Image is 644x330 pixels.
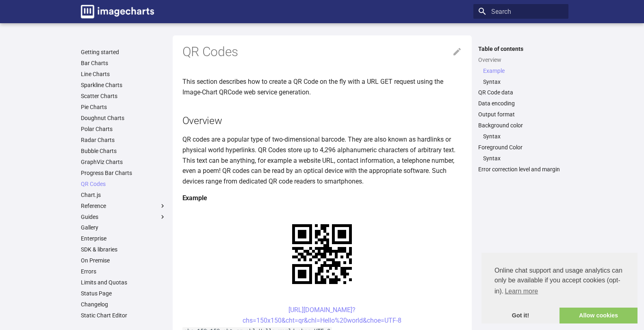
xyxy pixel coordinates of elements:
[182,76,462,97] p: This section describes how to create a QR Code on the fly with a URL GET request using the Image-...
[81,169,166,177] a: Progress Bar Charts
[81,103,166,111] a: Pie Charts
[81,213,166,221] label: Guides
[182,134,462,186] p: QR codes are a popular type of two-dimensional barcode. They are also known as hardlinks or physi...
[81,290,166,297] a: Status Page
[483,133,564,140] a: Syntax
[478,56,564,63] a: Overview
[81,202,166,210] label: Reference
[81,70,166,78] a: Line Charts
[81,224,166,231] a: Gallery
[81,235,166,242] a: Enterprise
[81,81,166,89] a: Sparkline Charts
[81,301,166,308] a: Changelog
[494,266,624,297] span: Online chat support and usage analytics can only be available if you accept cookies (opt-in).
[483,78,564,85] a: Syntax
[478,166,564,173] a: Error correction level and margin
[478,155,564,162] nav: Foreground Color
[81,5,154,18] img: logo
[81,114,166,122] a: Doughnut Charts
[559,308,637,324] a: allow cookies
[81,92,166,100] a: Scatter Charts
[81,312,166,319] a: Static Chart Editor
[182,114,462,128] h2: Overview
[473,45,568,52] label: Table of contents
[81,180,166,188] a: QR Codes
[81,268,166,275] a: Errors
[481,253,637,323] div: cookieconsent
[182,44,462,61] h1: QR Codes
[483,67,564,74] a: Example
[81,147,166,155] a: Bubble Charts
[81,246,166,253] a: SDK & libraries
[78,2,157,22] a: Image-Charts documentation
[473,4,568,19] input: Search
[278,210,366,298] img: chart
[81,279,166,286] a: Limits and Quotas
[81,158,166,166] a: GraphViz Charts
[483,155,564,162] a: Syntax
[81,125,166,133] a: Polar Charts
[478,111,564,118] a: Output format
[473,45,568,173] nav: Table of contents
[478,100,564,107] a: Data encoding
[81,191,166,199] a: Chart.js
[478,122,564,129] a: Background color
[243,306,401,324] a: [URL][DOMAIN_NAME]?chs=150x150&cht=qr&chl=Hello%20world&choe=UTF-8
[478,89,564,96] a: QR Code data
[478,144,564,151] a: Foreground Color
[503,285,539,297] a: learn more about cookies
[81,59,166,67] a: Bar Charts
[81,48,166,56] a: Getting started
[81,136,166,144] a: Radar Charts
[81,257,166,264] a: On Premise
[478,133,564,140] nav: Background color
[478,67,564,85] nav: Overview
[481,308,559,324] a: dismiss cookie message
[182,193,462,203] h4: Example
